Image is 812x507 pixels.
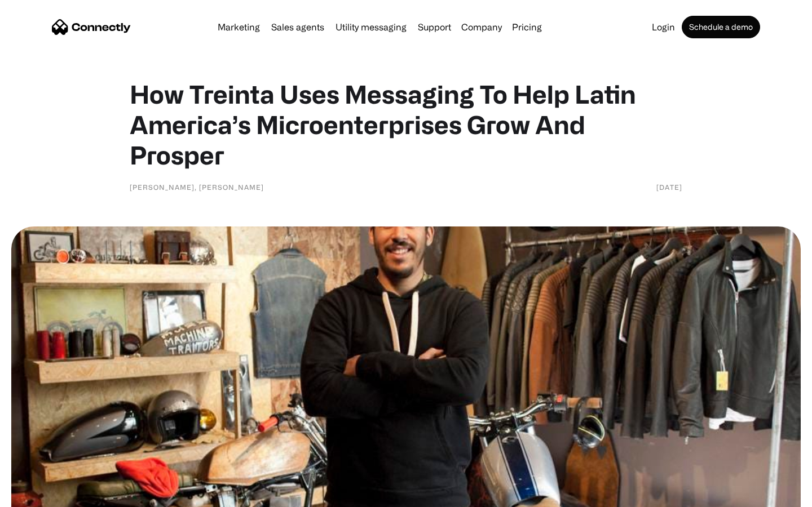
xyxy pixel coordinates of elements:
ul: Language list [23,487,68,503]
a: Sales agents [267,23,329,32]
a: Utility messaging [331,23,411,32]
aside: Language selected: English [11,487,68,503]
div: Company [461,19,502,35]
div: [DATE] [656,181,682,193]
a: Marketing [213,23,264,32]
a: Login [647,23,679,32]
h1: How Treinta Uses Messaging To Help Latin America’s Microenterprises Grow And Prosper [130,79,682,170]
div: [PERSON_NAME], [PERSON_NAME] [130,181,264,193]
a: Schedule a demo [682,16,760,38]
a: Support [413,23,456,32]
a: Pricing [507,23,546,32]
